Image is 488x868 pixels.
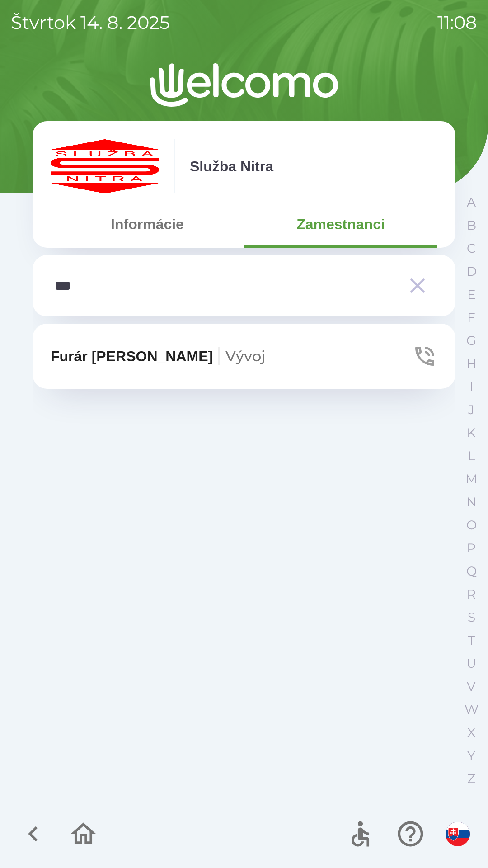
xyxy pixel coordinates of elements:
p: Služba Nitra [190,156,273,177]
button: Furár [PERSON_NAME]Vývoj [33,324,455,389]
p: 11:08 [437,9,477,36]
button: Informácie [51,208,244,241]
p: štvrtok 14. 8. 2025 [11,9,170,36]
img: sk flag [446,822,470,846]
img: c55f63fc-e714-4e15-be12-dfeb3df5ea30.png [51,139,159,193]
button: Zamestnanci [244,208,437,241]
span: Vývoj [225,347,265,365]
p: Furár [PERSON_NAME] [51,345,265,367]
img: Logo [33,63,455,107]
